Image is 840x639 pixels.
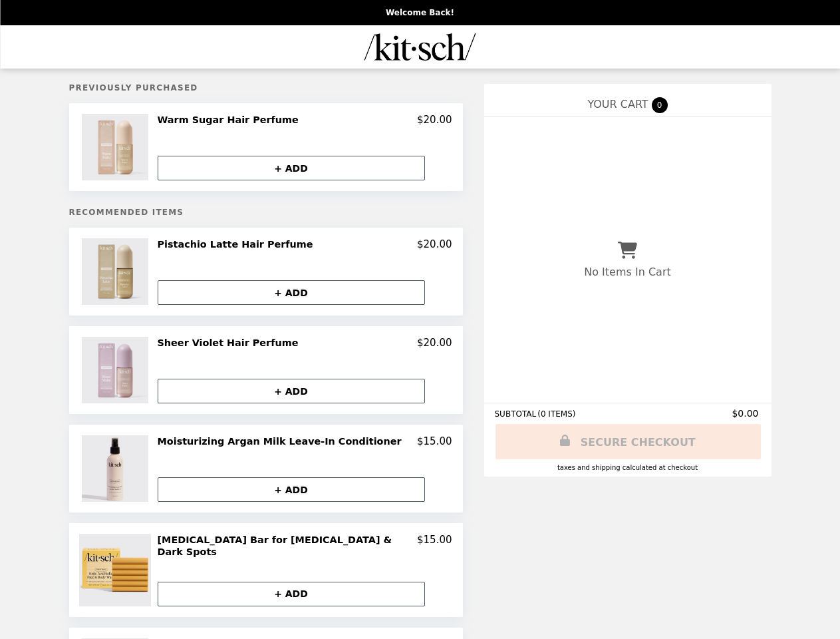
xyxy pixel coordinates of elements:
span: SUBTOTAL [495,409,538,419]
h2: Pistachio Latte Hair Perfume [158,238,319,250]
p: No Items In Cart [584,266,670,278]
p: Welcome Back! [386,8,454,17]
span: YOUR CART [587,98,648,110]
img: Brand Logo [364,33,476,61]
h2: Warm Sugar Hair Perfume [158,114,304,126]
button: + ADD [158,477,425,502]
h5: Previously Purchased [69,83,463,93]
button: + ADD [158,379,425,403]
img: Moisturizing Argan Milk Leave-In Conditioner [82,435,152,502]
h2: Moisturizing Argan Milk Leave-In Conditioner [158,435,407,447]
p: $15.00 [417,534,452,558]
button: + ADD [158,156,425,180]
p: $20.00 [417,337,452,349]
h2: Sheer Violet Hair Perfume [158,337,304,349]
button: + ADD [158,582,425,606]
span: $0.00 [732,408,760,419]
img: Sheer Violet Hair Perfume [82,337,152,403]
p: $20.00 [417,114,452,126]
img: Kojic Acid Bar for Hyperpigmentation & Dark Spots [79,534,155,606]
h5: Recommended Items [69,208,463,217]
button: + ADD [158,280,425,305]
img: Pistachio Latte Hair Perfume [82,238,152,305]
p: $20.00 [417,238,452,250]
p: $15.00 [417,435,452,447]
h2: [MEDICAL_DATA] Bar for [MEDICAL_DATA] & Dark Spots [158,534,418,558]
div: Taxes and Shipping calculated at checkout [495,464,761,471]
span: ( 0 ITEMS ) [537,409,575,419]
span: 0 [652,97,668,113]
img: Warm Sugar Hair Perfume [82,114,152,180]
